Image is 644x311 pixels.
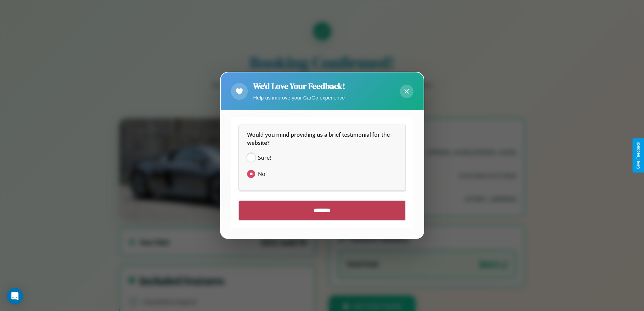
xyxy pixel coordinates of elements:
[7,288,23,304] div: Open Intercom Messenger
[258,154,271,162] span: Sure!
[253,93,345,102] p: Help us improve your CarGo experience
[253,81,345,92] h2: We'd Love Your Feedback!
[258,170,265,178] span: No
[247,131,391,147] span: Would you mind providing us a brief testimonial for the website?
[636,142,641,169] div: Give Feedback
